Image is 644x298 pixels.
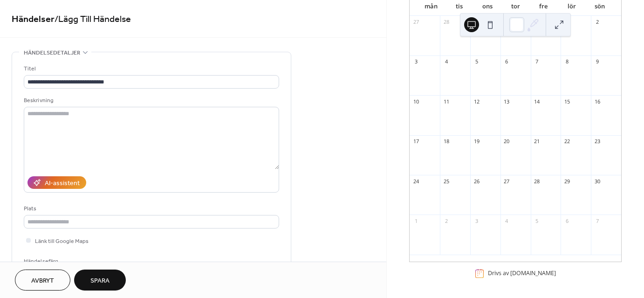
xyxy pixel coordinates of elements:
div: 16 [594,98,601,105]
a: Händelser [12,10,55,28]
span: Spara [90,276,110,286]
div: 3 [412,58,419,65]
div: 28 [443,19,450,26]
div: 21 [534,138,541,145]
div: 5 [473,58,480,65]
div: Beskrivning [24,96,277,105]
div: 26 [473,178,480,185]
div: 29 [563,178,570,185]
div: 19 [473,138,480,145]
div: 28 [534,178,541,185]
a: [DOMAIN_NAME] [510,270,556,277]
div: Plats [24,204,277,214]
div: 1 [412,217,419,224]
div: 14 [534,98,541,105]
button: Spara [74,270,126,291]
div: Drivs av [488,270,556,277]
div: 22 [563,138,570,145]
div: 30 [594,178,601,185]
div: Händelsefärg [24,256,94,266]
div: 13 [503,98,510,105]
div: AI-assistent [45,179,80,188]
div: 23 [594,138,601,145]
div: 24 [412,178,419,185]
div: 27 [412,19,419,26]
span: Händelsedetaljer [24,48,80,58]
div: 6 [503,58,510,65]
div: 9 [594,58,601,65]
div: 18 [443,138,450,145]
div: 10 [412,98,419,105]
div: 4 [443,58,450,65]
span: / Lägg Till Händelse [55,10,131,28]
div: 6 [563,217,570,224]
div: 7 [534,58,541,65]
div: 17 [412,138,419,145]
div: 7 [594,217,601,224]
div: 4 [503,217,510,224]
div: 2 [594,19,601,26]
div: 8 [563,58,570,65]
div: 2 [443,217,450,224]
div: 27 [503,178,510,185]
span: Länk till Google Maps [35,236,89,246]
div: Titel [24,64,277,74]
div: 12 [473,98,480,105]
div: 11 [443,98,450,105]
button: AI-assistent [27,176,86,189]
div: 20 [503,138,510,145]
span: Avbryt [31,276,54,286]
button: Avbryt [15,270,70,291]
div: 15 [563,98,570,105]
div: 25 [443,178,450,185]
div: 3 [473,217,480,224]
div: 5 [534,217,541,224]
